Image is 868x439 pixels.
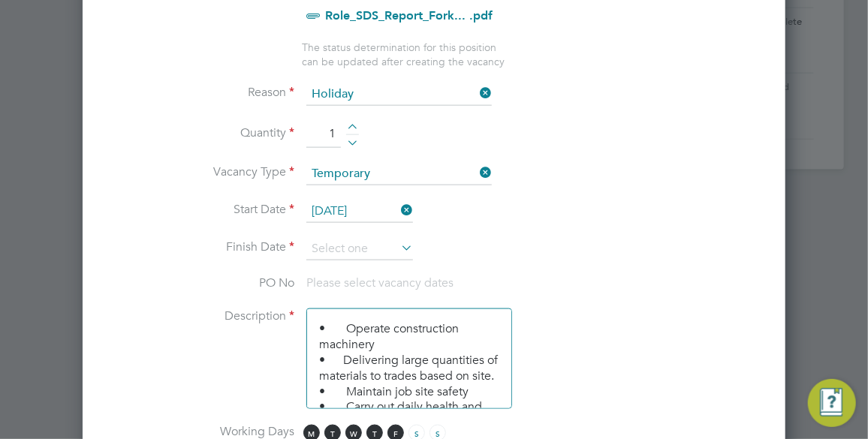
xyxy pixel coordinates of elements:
input: Select one [306,238,413,260]
label: PO No [107,275,294,291]
a: Role_SDS_Report_Fork... .pdf [325,8,493,23]
label: Finish Date [107,239,294,255]
label: Reason [107,85,294,101]
input: Select one [306,200,413,223]
input: Select one [306,163,492,185]
span: The status determination for this position can be updated after creating the vacancy [302,41,505,68]
label: Vacancy Type [107,164,294,180]
button: Engage Resource Center [808,379,856,427]
label: Start Date [107,202,294,218]
label: Quantity [107,125,294,141]
span: Please select vacancy dates [306,275,454,290]
label: Description [107,308,294,324]
input: Select one [306,83,492,106]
